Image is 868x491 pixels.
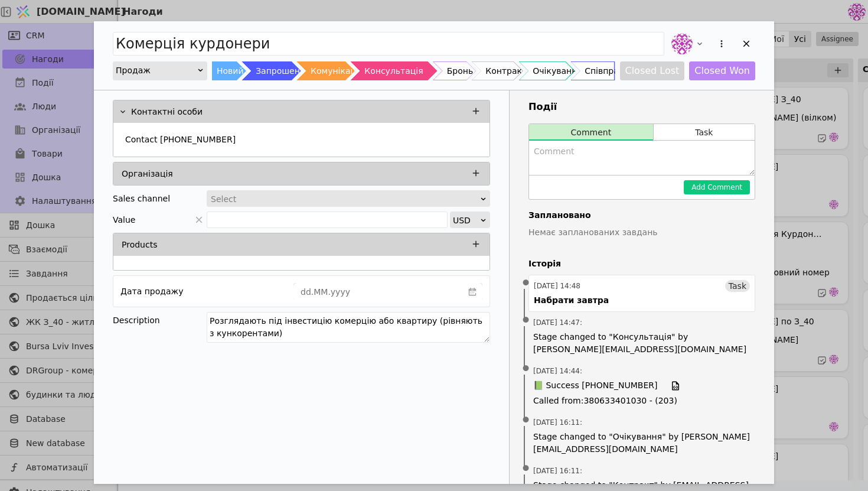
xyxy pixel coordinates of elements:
div: Select [211,191,478,207]
button: Add Comment [684,180,750,194]
span: • [520,405,532,435]
div: Набрати завтра [534,294,609,307]
p: Організація [122,168,173,180]
input: dd.MM.yyyy [294,284,463,300]
div: Бронь [447,61,473,80]
span: Value [113,212,135,228]
div: Новий [217,61,244,80]
p: Contact [PHONE_NUMBER] [125,134,236,146]
span: • [520,354,532,384]
p: Немає запланованих завдань [528,226,755,239]
button: Comment [529,124,653,141]
div: Дата продажу [120,283,183,300]
div: Add Opportunity [94,21,774,484]
span: [DATE] 16:11 : [533,417,582,428]
span: 📗 Success [PHONE_NUMBER] [533,379,657,392]
p: Products [122,239,157,251]
div: Task [725,280,750,292]
h4: Заплановано [528,209,755,222]
span: [DATE] 16:11 : [533,466,582,476]
button: Closed Lost [620,61,685,80]
div: Запрошення [256,61,310,80]
span: Called from : 380633401030 - (203) [533,395,750,407]
div: [DATE] 14:48 [534,281,580,291]
h4: Історія [528,258,755,270]
span: [DATE] 14:47 : [533,317,582,328]
span: [DATE] 14:44 : [533,366,582,376]
button: Closed Won [689,61,755,80]
img: de [671,33,693,54]
span: Stage changed to "Консультація" by [PERSON_NAME][EMAIL_ADDRESS][DOMAIN_NAME] [533,331,750,356]
div: Sales channel [113,190,170,207]
div: Продаж [116,62,197,79]
h3: Події [528,100,755,114]
span: • [520,305,532,336]
div: Очікування [533,61,582,80]
span: • [520,268,532,298]
div: Співпраця [585,61,629,80]
div: Консультація [364,61,423,80]
svg: calender simple [468,288,477,296]
button: Task [654,124,755,141]
div: Комунікація [311,61,363,80]
div: Description [113,312,207,329]
span: Stage changed to "Очікування" by [PERSON_NAME][EMAIL_ADDRESS][DOMAIN_NAME] [533,431,750,456]
div: Контракт [485,61,527,80]
textarea: Розглядають під інвестицію комерцію або квартиру (рівняють з кункорентами) [207,312,490,343]
div: USD [453,212,479,229]
p: Контактні особи [131,106,203,118]
span: • [520,454,532,484]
